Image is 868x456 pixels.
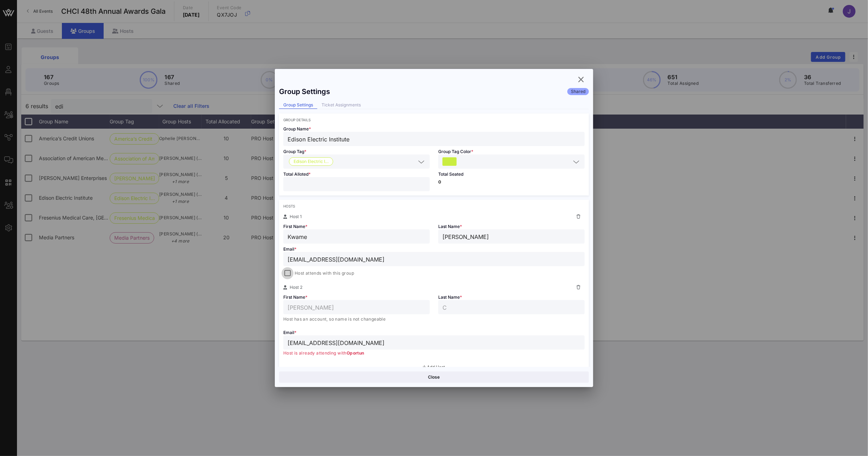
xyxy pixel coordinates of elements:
span: Email [283,330,296,335]
div: Group Details [283,118,585,122]
span: Edison Electric I… [294,158,329,165]
span: Host 2 [290,285,302,290]
span: Host attends with this group [295,270,354,277]
span: Add Host [427,364,445,370]
p: 0 [438,180,585,184]
div: Shared [567,88,589,95]
span: First Name [283,224,307,229]
span: Host has an account, so name is not changeable [283,316,386,322]
span: Total Alloted [283,171,311,177]
span: Email [283,246,296,252]
span: Host is already attending with [283,350,364,356]
span: First Name [283,294,307,300]
b: Oportun [347,350,364,356]
span: Group Name [283,126,311,131]
div: Group Settings [279,87,330,96]
span: Last Name [438,294,462,300]
span: Group Tag [283,149,306,154]
span: Host 1 [290,214,302,219]
span: Group Tag Color [438,149,473,154]
span: Last Name [438,224,462,229]
div: Ticket Assignments [317,101,365,109]
div: Hosts [283,204,585,208]
button: Close [279,372,589,383]
span: Total Seated [438,171,463,177]
button: Add Host [423,365,445,369]
div: Edison Electric Institute [283,154,430,169]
